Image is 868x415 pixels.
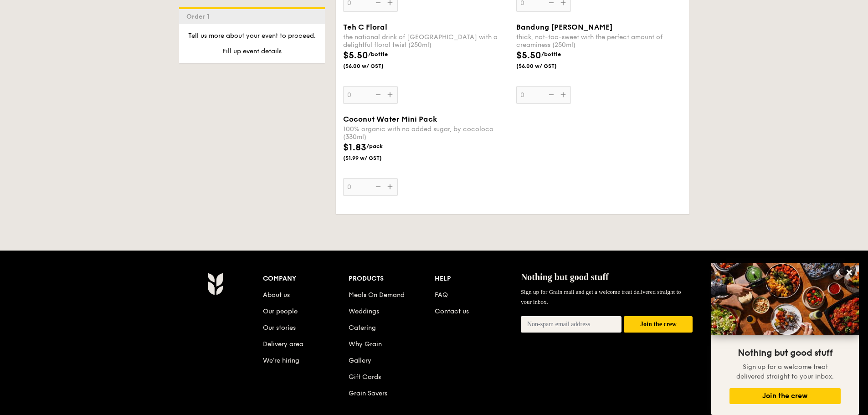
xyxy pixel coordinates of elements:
span: ($6.00 w/ GST) [343,62,405,70]
a: FAQ [435,291,448,299]
p: Tell us more about your event to proceed. [186,31,318,41]
span: Teh C Floral [343,23,387,31]
span: /bottle [368,51,388,57]
img: DSC07876-Edit02-Large.jpeg [711,263,859,335]
a: Weddings [349,307,379,315]
a: Meals On Demand [349,291,405,299]
a: Contact us [435,307,469,315]
a: About us [263,291,290,299]
a: Gift Cards [349,373,381,381]
div: 100% organic with no added sugar, by cocoloco (330ml) [343,125,509,141]
button: Join the crew [729,388,841,404]
span: $5.50 [516,50,541,61]
span: Nothing but good stuff [521,272,609,282]
a: Gallery [349,357,371,364]
div: the national drink of [GEOGRAPHIC_DATA] with a delightful floral twist (250ml) [343,33,509,49]
a: Catering [349,324,376,332]
span: /bottle [541,51,561,57]
input: Non-spam email address [521,316,622,333]
div: Help [435,272,521,285]
span: Bandung [PERSON_NAME] [516,23,613,31]
a: Our stories [263,324,296,332]
span: Fill up event details [222,47,282,55]
div: thick, not-too-sweet with the perfect amount of creaminess (250ml) [516,33,682,49]
button: Close [842,265,857,280]
span: $5.50 [343,50,368,61]
a: We’re hiring [263,357,299,364]
span: /pack [366,143,383,149]
div: Products [349,272,435,285]
span: $1.83 [343,142,366,153]
a: Delivery area [263,340,303,348]
span: ($1.99 w/ GST) [343,154,405,162]
a: Grain Savers [349,389,387,397]
span: ($6.00 w/ GST) [516,62,578,70]
img: AYc88T3wAAAABJRU5ErkJggg== [207,272,223,295]
span: Sign up for Grain mail and get a welcome treat delivered straight to your inbox. [521,288,681,305]
button: Join the crew [624,316,693,333]
span: Nothing but good stuff [738,348,832,359]
span: Sign up for a welcome treat delivered straight to your inbox. [736,363,834,380]
div: Company [263,272,349,285]
span: Coconut Water Mini Pack [343,115,437,123]
span: Order 1 [186,13,213,20]
a: Why Grain [349,340,382,348]
a: Our people [263,307,298,315]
